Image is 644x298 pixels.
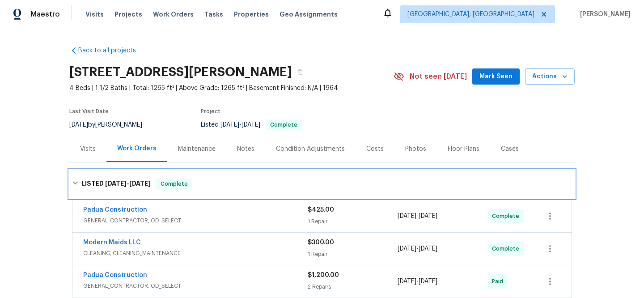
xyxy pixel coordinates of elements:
span: [DATE] [69,122,88,128]
span: GENERAL_CONTRACTOR, OD_SELECT [83,281,308,290]
div: 1 Repair [308,250,398,259]
div: Work Orders [117,144,157,153]
span: - [220,122,260,128]
span: [DATE] [220,122,239,128]
button: Copy Address [292,64,308,80]
span: [DATE] [419,213,437,219]
span: Last Visit Date [69,109,109,114]
div: LISTED [DATE]-[DATE]Complete [69,170,575,198]
span: Project [201,109,220,114]
span: Geo Assignments [280,10,338,19]
span: - [105,180,151,187]
a: Padua Construction [83,272,147,278]
span: [DATE] [105,180,127,187]
div: 1 Repair [308,217,398,226]
div: Cases [501,145,519,153]
span: [DATE] [241,122,260,128]
span: Maestro [30,10,60,19]
span: [DATE] [398,246,416,252]
div: by [PERSON_NAME] [69,119,153,130]
span: Properties [234,10,269,19]
h6: LISTED [81,179,151,189]
span: - [398,212,437,221]
span: - [398,244,437,253]
span: Paid [492,277,507,286]
span: Listed [201,122,302,128]
span: [PERSON_NAME] [576,10,631,19]
span: [GEOGRAPHIC_DATA], [GEOGRAPHIC_DATA] [407,10,534,19]
a: Modern Maids LLC [83,239,141,246]
span: GENERAL_CONTRACTOR, OD_SELECT [83,216,308,225]
div: Costs [366,145,384,153]
span: Projects [114,10,142,19]
span: $425.00 [308,207,334,213]
span: Complete [157,179,191,188]
span: Actions [532,71,568,82]
div: Visits [80,145,96,153]
span: - [398,277,437,286]
div: Photos [405,145,426,153]
span: CLEANING, CLEANING_MAINTENANCE [83,249,308,258]
button: Actions [525,68,575,85]
div: Floor Plans [448,145,479,153]
span: [DATE] [419,278,437,285]
span: [DATE] [419,246,437,252]
span: $300.00 [308,239,334,246]
div: 2 Repairs [308,282,398,291]
span: 4 Beds | 1 1/2 Baths | Total: 1265 ft² | Above Grade: 1265 ft² | Basement Finished: N/A | 1964 [69,84,394,93]
span: Not seen [DATE] [410,72,467,81]
button: Mark Seen [472,68,520,85]
a: Back to all projects [69,46,155,55]
div: Notes [237,145,254,153]
a: Padua Construction [83,207,147,213]
h2: [STREET_ADDRESS][PERSON_NAME] [69,68,292,77]
span: Complete [267,122,301,128]
span: [DATE] [398,213,416,219]
span: Complete [492,244,523,253]
div: Condition Adjustments [276,145,345,153]
span: $1,200.00 [308,272,339,278]
span: Tasks [204,11,223,17]
span: Mark Seen [479,71,513,82]
span: [DATE] [398,278,416,285]
span: Visits [85,10,104,19]
span: Work Orders [153,10,194,19]
span: Complete [492,212,523,221]
div: Maintenance [178,145,216,153]
span: [DATE] [129,180,151,187]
